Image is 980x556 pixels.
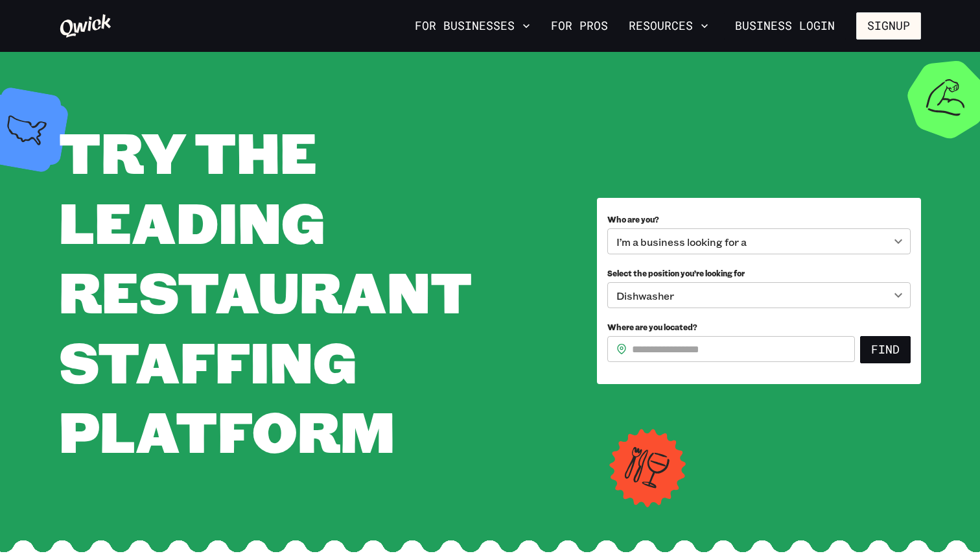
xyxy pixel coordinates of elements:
[624,15,714,37] button: Resources
[410,15,535,37] button: For Businesses
[607,228,911,254] div: I’m a business looking for a
[59,114,472,468] span: TRY THE LEADING RESTAURANT STAFFING PLATFORM
[607,214,659,224] span: Who are you?
[546,15,613,37] a: For Pros
[856,12,921,40] button: Signup
[860,336,911,363] button: Find
[607,322,697,332] span: Where are you located?
[607,282,911,308] div: Dishwasher
[607,268,745,278] span: Select the position you’re looking for
[724,12,846,40] a: Business Login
